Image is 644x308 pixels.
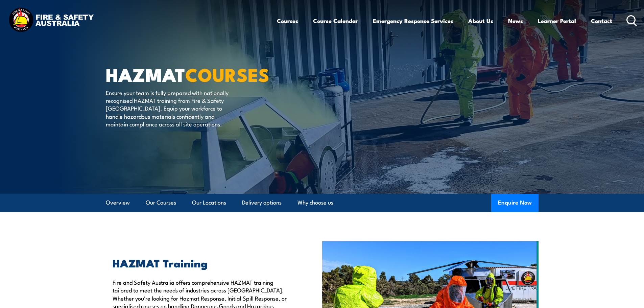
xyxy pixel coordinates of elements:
a: Courses [277,12,298,30]
a: Contact [591,12,612,30]
a: Our Locations [192,194,226,212]
h1: HAZMAT [106,66,273,82]
h2: HAZMAT Training [113,258,291,267]
a: Emergency Response Services [373,12,453,30]
a: About Us [468,12,493,30]
a: News [508,12,523,30]
a: Learner Portal [538,12,576,30]
a: Our Courses [146,194,176,212]
a: Delivery options [242,194,282,212]
a: Overview [106,194,130,212]
button: Enquire Now [491,194,539,212]
a: Course Calendar [313,12,358,30]
a: Why choose us [297,194,333,212]
p: Ensure your team is fully prepared with nationally recognised HAZMAT training from Fire & Safety ... [106,89,229,128]
strong: COURSES [185,60,269,88]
